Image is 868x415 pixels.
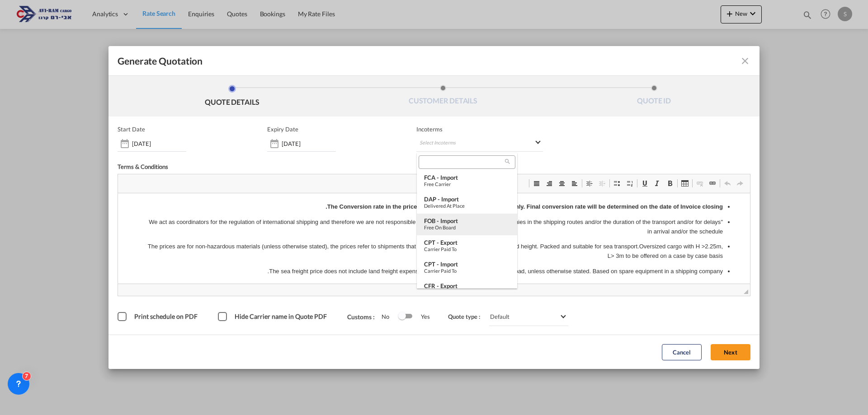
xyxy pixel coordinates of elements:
p: "We act as coordinators for the regulation of international shipping and therefore we are not res... [27,24,605,43]
div: CPT - export [424,239,510,246]
div: FOB - import [424,217,510,224]
div: FCA - import [424,174,510,181]
div: CPT - import [424,261,510,268]
strong: The Conversion rate in the price quote is for the date of the quote only. Final conversion rate w... [208,10,605,17]
div: Carrier Paid to [424,268,510,274]
div: Carrier Paid to [424,246,510,252]
p: The prices are for non-hazardous materials (unless otherwise stated), the prices refer to shipmen... [27,49,605,68]
md-icon: icon-magnify [504,158,511,165]
div: Free Carrier [424,181,510,187]
div: CFR - export [424,282,510,289]
p: The sea transport prices are subject to the prices of the shipping companies and may change accor... [27,89,605,98]
p: The sea freight price does not include land freight expenses abroad and/or other expenses abroad,... [27,74,605,83]
div: Free on Board [424,224,510,230]
div: Delivered at Place [424,203,510,209]
div: DAP - import [424,196,510,203]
